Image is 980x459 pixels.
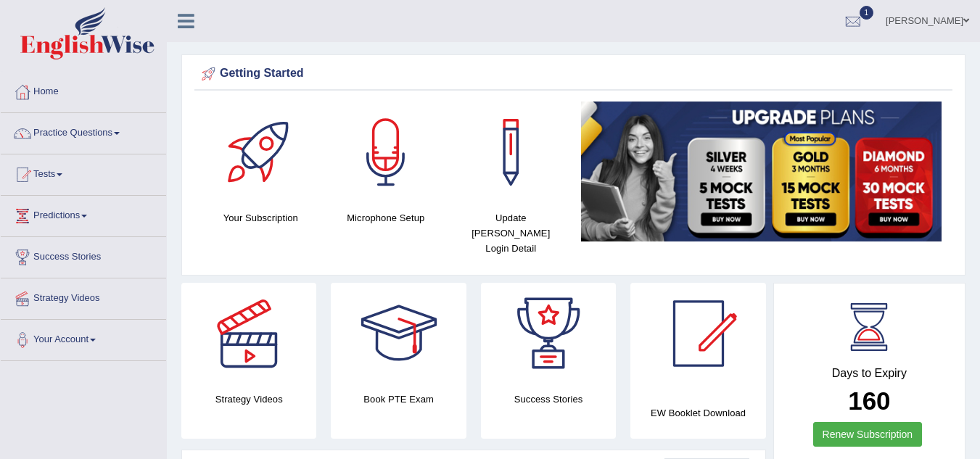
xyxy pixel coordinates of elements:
[1,113,166,149] a: Practice Questions
[481,392,616,407] h4: Success Stories
[581,102,942,241] img: small5.jpg
[813,422,923,447] a: Renew Subscription
[848,386,890,415] b: 160
[331,210,442,226] h4: Microphone Setup
[456,210,567,256] h4: Update [PERSON_NAME] Login Detail
[790,367,949,380] h4: Days to Expiry
[1,196,166,232] a: Predictions
[1,237,166,273] a: Success Stories
[181,392,316,407] h4: Strategy Videos
[630,405,765,421] h4: EW Booklet Download
[1,154,166,191] a: Tests
[1,278,166,315] a: Strategy Videos
[1,320,166,356] a: Your Account
[205,210,316,226] h4: Your Subscription
[198,63,949,85] div: Getting Started
[331,392,466,407] h4: Book PTE Exam
[1,72,166,108] a: Home
[860,6,874,20] span: 1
